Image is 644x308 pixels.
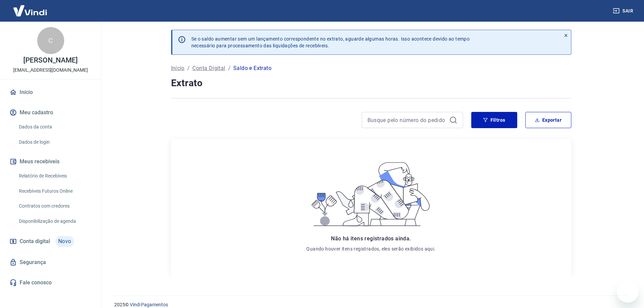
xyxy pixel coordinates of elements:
[171,64,185,72] a: Início
[228,64,231,72] p: /
[20,237,50,246] span: Conta digital
[16,169,93,183] a: Relatório de Recebíveis
[192,64,225,72] a: Conta Digital
[37,27,64,54] div: C
[13,67,88,74] p: [EMAIL_ADDRESS][DOMAIN_NAME]
[23,57,77,64] p: [PERSON_NAME]
[171,76,571,90] h4: Extrato
[617,281,639,303] iframe: Botão para abrir a janela de mensagens
[471,112,517,128] button: Filtros
[16,120,93,134] a: Dados da conta
[55,236,74,247] span: Novo
[16,135,93,149] a: Dados de login
[8,105,93,120] button: Meu cadastro
[8,154,93,169] button: Meus recebíveis
[8,275,93,290] a: Fale conosco
[16,184,93,198] a: Recebíveis Futuros Online
[233,64,271,72] p: Saldo e Extrato
[306,245,435,252] p: Quando houver itens registrados, eles serão exibidos aqui.
[8,0,52,21] img: Vindi
[525,112,571,128] button: Exportar
[8,255,93,270] a: Segurança
[331,235,411,242] span: Não há itens registrados ainda.
[612,5,636,17] button: Sair
[8,85,93,100] a: Início
[367,115,447,125] input: Busque pelo número do pedido
[130,302,168,307] a: Vindi Pagamentos
[8,233,93,250] a: Conta digitalNovo
[187,64,190,72] p: /
[191,35,470,49] p: Se o saldo aumentar sem um lançamento correspondente no extrato, aguarde algumas horas. Isso acon...
[16,214,93,228] a: Disponibilização de agenda
[16,199,93,213] a: Contratos com credores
